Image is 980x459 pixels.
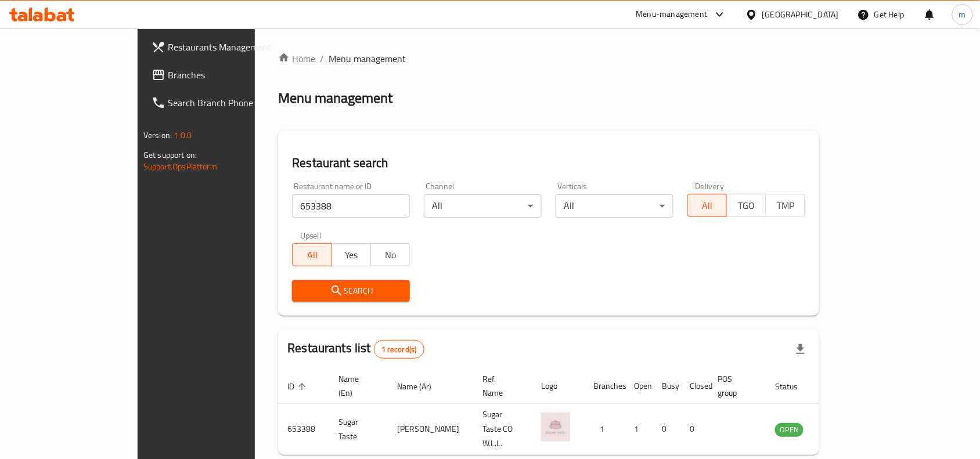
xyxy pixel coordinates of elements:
[556,194,673,218] div: All
[143,147,197,162] span: Get support on:
[297,247,327,263] span: All
[174,128,192,143] span: 1.0.0
[292,243,332,266] button: All
[301,284,401,298] span: Search
[168,40,292,54] span: Restaurants Management
[329,404,388,455] td: Sugar Taste
[338,372,374,400] span: Name (En)
[482,372,518,400] span: Ref. Name
[787,335,815,363] div: Export file
[370,243,410,266] button: No
[625,404,653,455] td: 1
[168,96,292,110] span: Search Branch Phone
[388,404,473,455] td: [PERSON_NAME]
[771,197,801,214] span: TMP
[693,197,722,214] span: All
[766,194,805,217] button: TMP
[142,33,301,61] a: Restaurants Management
[143,159,217,174] a: Support.OpsPlatform
[278,404,329,455] td: 653388
[278,89,392,107] h2: Menu management
[320,52,324,66] li: /
[168,68,292,82] span: Branches
[287,380,309,393] span: ID
[473,404,532,455] td: Sugar Taste CO W.L.L.
[653,404,680,455] td: 0
[726,194,766,217] button: TGO
[142,89,301,117] a: Search Branch Phone
[959,8,966,21] span: m
[287,339,424,359] h2: Restaurants list
[680,368,708,404] th: Closed
[687,194,727,217] button: All
[397,380,446,393] span: Name (Ar)
[718,372,752,400] span: POS group
[541,413,570,442] img: Sugar Taste
[584,404,625,455] td: 1
[424,194,542,218] div: All
[653,368,680,404] th: Busy
[278,52,819,66] nav: breadcrumb
[376,247,405,263] span: No
[775,380,813,393] span: Status
[332,243,371,266] button: Yes
[292,194,410,218] input: Search for restaurant name or ID..
[732,197,761,214] span: TGO
[142,61,301,89] a: Branches
[762,8,839,21] div: [GEOGRAPHIC_DATA]
[278,368,867,455] table: enhanced table
[337,247,366,263] span: Yes
[532,368,584,404] th: Logo
[300,232,322,240] label: Upsell
[636,8,708,21] div: Menu-management
[584,368,625,404] th: Branches
[680,404,708,455] td: 0
[143,128,172,143] span: Version:
[329,52,406,66] span: Menu management
[374,340,424,359] div: Total records count
[696,182,725,190] label: Delivery
[775,423,804,436] span: OPEN
[374,344,424,355] span: 1 record(s)
[292,280,410,302] button: Search
[292,154,805,172] h2: Restaurant search
[625,368,653,404] th: Open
